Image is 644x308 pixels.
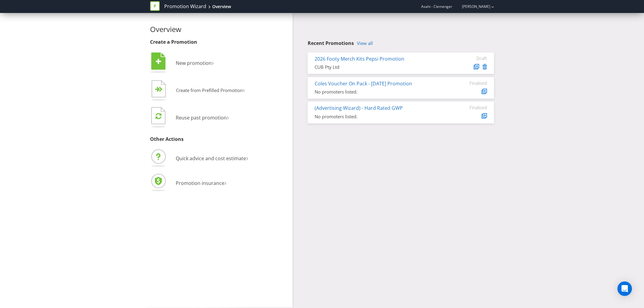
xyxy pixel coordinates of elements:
span: › [227,112,229,122]
a: Quick advice and cost estimate› [150,155,248,162]
span: Promotion insurance [176,180,224,186]
div: Finalised [451,105,487,110]
span: Recent Promotions [308,40,354,46]
div: No promoters listed. [315,113,442,120]
a: Promotion insurance› [150,180,226,186]
a: Promotion Wizard [164,3,206,10]
span: Asahi - Clemenger [421,4,452,9]
div: Open Intercom Messenger [617,281,632,296]
span: › [246,153,248,163]
div: Draft [451,56,487,61]
div: Overview [212,4,231,10]
div: Finalised [451,80,487,86]
h3: Other Actions [150,137,288,142]
span: New promotion [176,60,212,66]
a: View all [357,41,373,46]
h2: Overview [150,25,288,33]
span: Reuse past promotion [176,114,227,121]
a: 2026 Footy Merch Kits Pepsi Promotion [315,56,404,62]
tspan:  [159,87,163,92]
span: Create from Prefilled Promotion [176,87,243,93]
tspan:  [155,113,162,119]
span: › [243,85,245,94]
a: Coles Voucher On Pack - [DATE] Promotion [315,80,412,87]
h3: Create a Promotion [150,40,288,45]
tspan:  [156,58,161,65]
span: › [212,57,214,67]
span: Quick advice and cost estimate [176,155,246,162]
div: CUB Pty Ltd [315,64,442,70]
a: [PERSON_NAME] [456,4,490,9]
button: Create from Prefilled Promotion› [150,79,245,103]
a: (Advertising Wizard) - Hard Rated GWP [315,105,403,111]
span: › [224,177,226,187]
div: No promoters listed. [315,89,442,95]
